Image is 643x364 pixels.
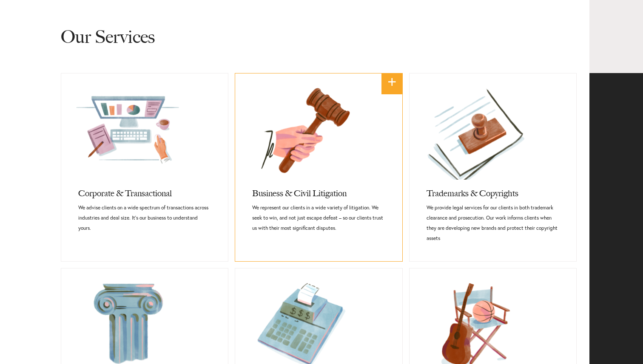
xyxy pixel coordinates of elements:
[61,180,228,251] a: Corporate & TransactionalWe advise clients on a wide spectrum of transactions across industries a...
[235,180,402,251] a: Business & Civil LitigationWe represent our clients in a wide variety of litigation. We seek to w...
[252,180,385,203] h3: Business & Civil Litigation
[78,203,211,233] p: We advise clients on a wide spectrum of transactions across industries and deal size. It’s our bu...
[410,180,576,261] a: Trademarks & CopyrightsWe provide legal services for our clients in both trademark clearance and ...
[252,203,385,233] p: We represent our clients in a wide variety of litigation. We seek to win, and not just escape def...
[78,180,211,203] h3: Corporate & Transactional
[427,180,559,203] h3: Trademarks & Copyrights
[381,73,403,94] a: +
[427,203,559,243] p: We provide legal services for our clients in both trademark clearance and prosecution. Our work i...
